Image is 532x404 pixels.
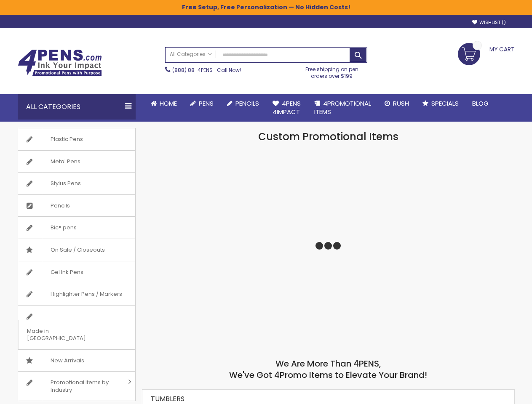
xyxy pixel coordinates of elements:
a: Made in [GEOGRAPHIC_DATA] [18,306,135,349]
span: New Arrivals [42,350,93,372]
a: Gel Ink Pens [18,261,135,283]
span: Blog [472,99,489,108]
span: Stylus Pens [42,173,89,194]
a: Plastic Pens [18,128,135,150]
a: All Categories [166,48,216,61]
img: 4Pens Custom Pens and Promotional Products [18,49,102,76]
span: Specials [431,99,459,108]
h1: Custom Promotional Items [142,130,515,144]
div: Free shipping on pen orders over $199 [297,63,367,80]
span: On Sale / Closeouts [42,239,113,261]
a: (888) 88-4PENS [172,66,213,74]
span: Plastic Pens [42,128,91,150]
a: Specials [416,94,465,113]
span: Pens [199,99,214,108]
a: Home [144,94,184,113]
span: Gel Ink Pens [42,261,92,283]
a: Highlighter Pens / Markers [18,283,135,305]
span: Made in [GEOGRAPHIC_DATA] [18,320,114,349]
span: Rush [393,99,409,108]
a: 4Pens4impact [266,94,307,122]
span: All Categories [170,51,212,58]
span: 4Pens 4impact [273,99,301,116]
a: Blog [465,94,495,113]
span: Home [160,99,177,108]
span: 4PROMOTIONAL ITEMS [314,99,371,116]
span: - Call Now! [172,66,241,74]
a: Promotional Items by Industry [18,372,135,401]
a: 4PROMOTIONALITEMS [307,94,378,122]
a: Metal Pens [18,151,135,173]
a: Wishlist [472,19,506,26]
a: On Sale / Closeouts [18,239,135,261]
span: Pencils [235,99,259,108]
span: Highlighter Pens / Markers [42,283,131,305]
a: Bic® pens [18,217,135,239]
div: All Categories [18,94,136,120]
a: Rush [378,94,416,113]
a: New Arrivals [18,350,135,372]
a: Pencils [220,94,266,113]
span: Metal Pens [42,151,89,173]
span: Promotional Items by Industry [42,372,125,401]
a: Pencils [18,195,135,217]
a: Stylus Pens [18,173,135,194]
span: Bic® pens [42,217,85,239]
h2: We Are More Than 4PENS, We've Got 4Promo Items to Elevate Your Brand! [142,358,515,381]
span: Pencils [42,195,78,217]
a: Pens [184,94,220,113]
